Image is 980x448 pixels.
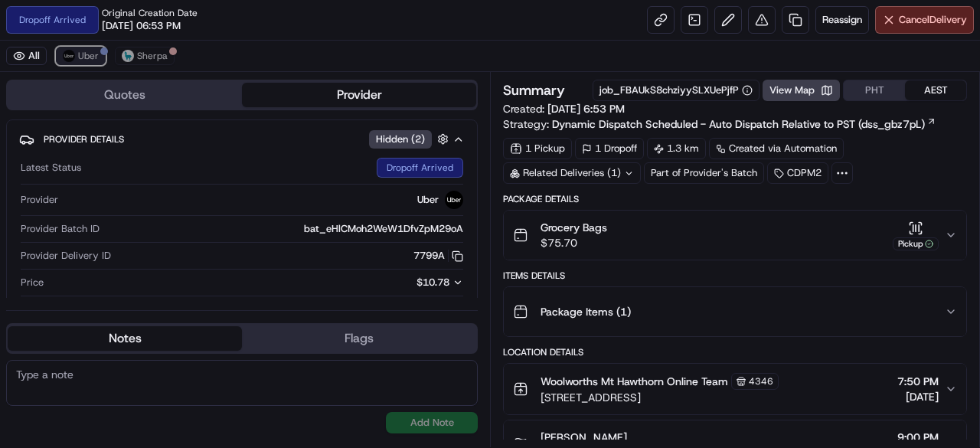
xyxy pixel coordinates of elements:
span: Price [21,276,44,289]
button: Notes [8,326,242,351]
span: 9:00 PM [897,430,939,445]
span: 7:50 PM [897,374,939,389]
span: Created: [503,101,625,116]
button: CancelDelivery [875,6,974,34]
img: sherpa_logo.png [122,50,134,62]
button: Uber [56,47,106,65]
span: Package Items ( 1 ) [541,304,631,319]
span: Uber [78,50,99,62]
span: $75.70 [541,235,607,250]
button: Pickup [893,221,939,250]
span: [PERSON_NAME] [541,430,627,445]
button: job_FBAUkS8chziyySLXUePjfP [599,83,753,97]
button: Hidden (2) [369,129,452,149]
button: PHT [844,80,905,100]
button: Grocery Bags$75.70Pickup [504,211,966,260]
span: Original Creation Date [102,7,198,19]
div: 1.3 km [647,138,706,159]
div: Pickup [893,237,939,250]
img: uber-new-logo.jpeg [63,50,75,62]
button: View Map [763,80,840,101]
div: 1 Pickup [503,138,572,159]
button: Reassign [815,6,869,34]
button: Provider DetailsHidden (2) [19,126,465,152]
div: 1 Dropoff [575,138,644,159]
span: Woolworths Mt Hawthorn Online Team [541,374,728,389]
button: Flags [242,326,476,351]
span: Provider [21,193,58,207]
span: Grocery Bags [541,220,607,235]
button: All [6,47,47,65]
span: [STREET_ADDRESS] [541,390,779,405]
button: Quotes [8,83,242,107]
span: Provider Details [44,133,124,146]
span: Provider Batch ID [21,222,100,236]
button: Provider [242,83,476,107]
span: Provider Delivery ID [21,249,111,263]
div: Related Deliveries (1) [503,162,641,184]
span: Hidden ( 2 ) [376,132,425,146]
a: Created via Automation [709,138,844,159]
div: Package Details [503,193,967,205]
div: Strategy: [503,116,936,132]
div: CDPM2 [767,162,828,184]
span: $10.78 [416,276,449,289]
span: Latest Status [21,161,81,175]
span: [DATE] 06:53 PM [102,19,181,33]
span: Reassign [822,13,862,27]
button: Sherpa [115,47,175,65]
button: $10.78 [328,276,463,289]
button: Package Items (1) [504,287,966,336]
button: AEST [905,80,966,100]
button: Woolworths Mt Hawthorn Online Team4346[STREET_ADDRESS]7:50 PM[DATE] [504,364,966,414]
span: bat_eHlCMoh2WeW1DfvZpM29oA [304,222,463,236]
img: uber-new-logo.jpeg [445,191,463,209]
span: Cancel Delivery [899,13,967,27]
span: [DATE] [897,389,939,404]
a: Dynamic Dispatch Scheduled - Auto Dispatch Relative to PST (dss_gbz7pL) [552,116,936,132]
span: Uber [417,193,439,207]
span: Dynamic Dispatch Scheduled - Auto Dispatch Relative to PST (dss_gbz7pL) [552,116,925,132]
div: Items Details [503,270,967,282]
h3: Summary [503,83,565,97]
div: Location Details [503,346,967,358]
button: 7799A [413,249,463,263]
span: Sherpa [137,50,168,62]
span: 4346 [749,375,773,388]
span: [DATE] 6:53 PM [547,102,625,116]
